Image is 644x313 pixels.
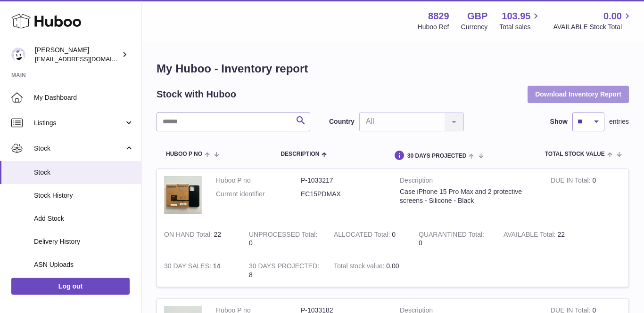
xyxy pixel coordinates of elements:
[301,190,386,199] dd: EC15PDMAX
[164,231,214,241] strong: ON HAND Total
[553,23,633,32] span: AVAILABLE Stock Total
[545,151,605,157] span: Total stock value
[400,187,537,205] div: Case iPhone 15 Pro Max and 2 protective screens - Silicone - Black
[551,177,592,186] strong: DUE IN Total
[35,55,139,63] span: [EMAIL_ADDRESS][DOMAIN_NAME]
[301,176,386,185] dd: P-1033217
[157,223,242,255] td: 22
[428,10,449,23] strong: 8829
[407,153,467,159] span: 30 DAYS PROJECTED
[164,262,213,272] strong: 30 DAY SALES
[35,46,120,64] div: [PERSON_NAME]
[419,231,484,241] strong: QUARANTINED Total
[216,176,301,185] dt: Huboo P no
[242,223,327,255] td: 0
[11,48,25,62] img: commandes@kpmatech.com
[281,151,319,157] span: Description
[550,117,568,126] label: Show
[544,169,628,223] td: 0
[157,61,629,76] h1: My Huboo - Inventory report
[386,262,399,270] span: 0.00
[11,278,130,295] a: Log out
[34,144,124,153] span: Stock
[499,23,541,32] span: Total sales
[34,237,134,246] span: Delivery History
[157,88,236,101] h2: Stock with Huboo
[34,119,124,128] span: Listings
[553,10,633,32] a: 0.00 AVAILABLE Stock Total
[34,93,134,102] span: My Dashboard
[499,10,541,32] a: 103.95 Total sales
[603,10,622,23] span: 0.00
[34,214,134,223] span: Add Stock
[400,176,537,187] strong: Description
[467,10,487,23] strong: GBP
[334,262,386,272] strong: Total stock value
[418,23,449,32] div: Huboo Ref
[528,86,629,103] button: Download Inventory Report
[329,117,355,126] label: Country
[504,231,557,241] strong: AVAILABLE Total
[327,223,412,255] td: 0
[502,10,530,23] span: 103.95
[164,176,202,214] img: product image
[34,191,134,200] span: Stock History
[34,260,134,269] span: ASN Uploads
[166,151,202,157] span: Huboo P no
[249,262,319,272] strong: 30 DAYS PROJECTED
[242,255,327,287] td: 8
[334,231,392,241] strong: ALLOCATED Total
[609,117,629,126] span: entries
[34,168,134,177] span: Stock
[157,255,242,287] td: 14
[249,231,317,241] strong: UNPROCESSED Total
[419,239,422,247] span: 0
[461,23,488,32] div: Currency
[216,190,301,199] dt: Current identifier
[496,223,581,255] td: 22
